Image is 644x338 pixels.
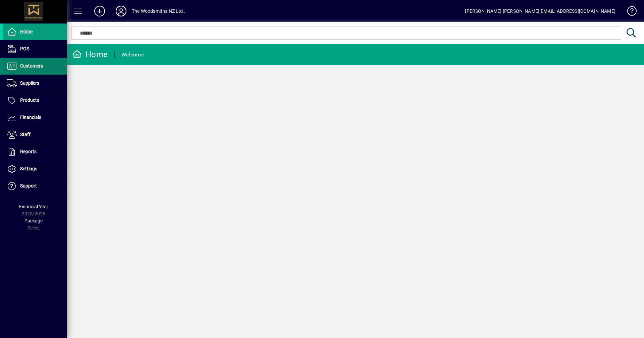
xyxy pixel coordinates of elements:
[3,161,67,177] a: Settings
[20,132,31,137] span: Staff
[465,6,615,16] div: [PERSON_NAME] [PERSON_NAME][EMAIL_ADDRESS][DOMAIN_NAME]
[3,126,67,143] a: Staff
[24,218,43,223] span: Package
[110,5,132,17] button: Profile
[132,6,185,16] div: The Woodsmiths NZ Ltd .
[3,75,67,92] a: Suppliers
[3,143,67,160] a: Reports
[3,92,67,109] a: Products
[19,204,48,209] span: Financial Year
[20,166,37,171] span: Settings
[20,29,33,34] span: Home
[72,49,108,60] div: Home
[20,46,29,51] span: POS
[3,58,67,75] a: Customers
[20,149,37,154] span: Reports
[3,178,67,195] a: Support
[121,49,144,60] div: Welcome
[20,97,39,103] span: Products
[20,80,39,86] span: Suppliers
[20,115,41,120] span: Financials
[20,183,37,188] span: Support
[3,41,67,57] a: POS
[622,1,636,23] a: Knowledge Base
[20,63,43,69] span: Customers
[89,5,110,17] button: Add
[3,109,67,126] a: Financials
